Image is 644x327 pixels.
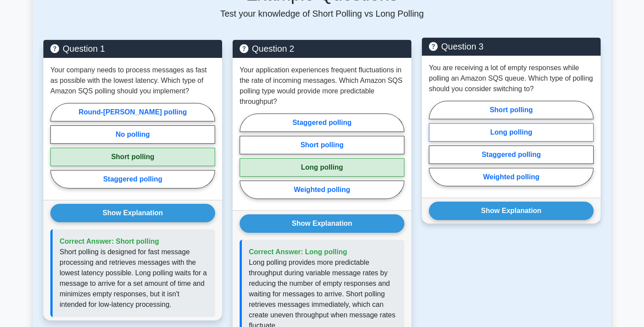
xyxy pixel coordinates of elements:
label: Long polling [429,123,594,142]
p: You are receiving a lot of empty responses while polling an Amazon SQS queue. Which type of polli... [429,63,594,94]
button: Show Explanation [50,204,215,222]
span: Correct Answer: Short polling [60,238,159,245]
p: Your company needs to process messages as fast as possible with the lowest latency. Which type of... [50,65,215,96]
label: Staggered polling [240,114,404,132]
h5: Question 3 [429,41,594,52]
label: Long polling [240,158,404,177]
label: Weighted polling [429,168,594,186]
button: Show Explanation [429,202,594,220]
label: No polling [50,125,215,144]
p: Test your knowledge of Short Polling vs Long Polling [43,8,601,19]
button: Show Explanation [240,214,404,233]
label: Round-[PERSON_NAME] polling [50,103,215,121]
label: Weighted polling [240,181,404,199]
h5: Question 2 [240,43,404,54]
label: Short polling [429,101,594,119]
label: Staggered polling [429,146,594,164]
p: Your application experiences frequent fluctuations in the rate of incoming messages. Which Amazon... [240,65,404,107]
label: Short polling [240,136,404,154]
label: Staggered polling [50,170,215,188]
h5: Question 1 [50,43,215,54]
p: Short polling is designed for fast message processing and retrieves messages with the lowest late... [60,247,208,310]
label: Short polling [50,148,215,166]
span: Correct Answer: Long polling [249,248,347,256]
